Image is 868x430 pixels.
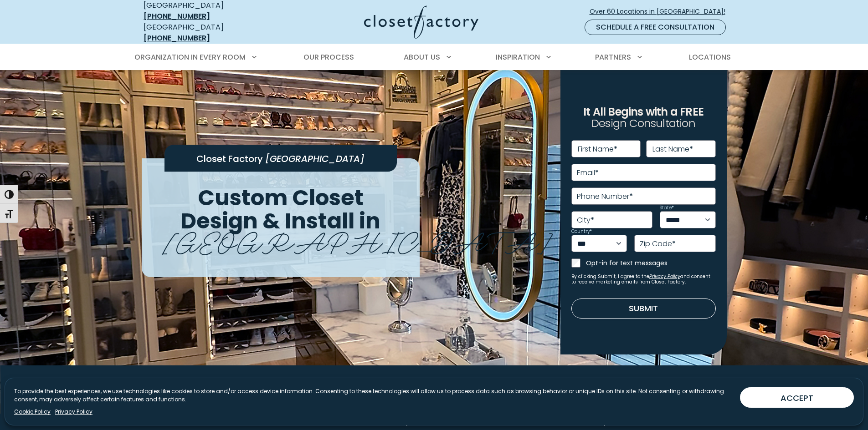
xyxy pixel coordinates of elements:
button: ACCEPT [740,387,854,408]
a: Over 60 Locations in [GEOGRAPHIC_DATA]! [589,4,733,20]
span: Over 60 Locations in [GEOGRAPHIC_DATA]! [590,7,733,16]
label: State [660,206,674,210]
span: Locations [689,52,731,62]
span: Inspiration [496,52,540,62]
small: By clicking Submit, I agree to the and consent to receive marketing emails from Closet Factory. [571,274,716,285]
a: Cookie Policy [14,408,51,416]
span: Closet Factory [196,152,263,165]
label: Opt-in for text messages [586,258,716,268]
a: [PHONE_NUMBER] [144,33,210,43]
label: Phone Number [577,193,633,200]
a: Privacy Policy [55,408,92,416]
a: [PHONE_NUMBER] [144,11,210,21]
label: Last Name [652,146,693,153]
span: [GEOGRAPHIC_DATA] [163,219,552,260]
span: Our Process [303,52,354,62]
span: It All Begins with a FREE [583,104,704,119]
img: Closet Factory Logo [364,5,478,39]
span: About Us [404,52,440,62]
span: Partners [595,52,631,62]
a: Privacy Policy [649,273,680,280]
p: To provide the best experiences, we use technologies like cookies to store and/or access device i... [14,387,733,404]
button: Submit [571,298,716,319]
label: Zip Code [640,240,676,248]
label: Email [577,169,599,177]
span: Custom Closet Design & Install in [180,182,380,236]
span: Organization in Every Room [134,52,246,62]
div: [GEOGRAPHIC_DATA] [144,22,276,44]
span: [GEOGRAPHIC_DATA] [265,152,365,165]
span: Design Consultation [591,116,695,131]
a: Schedule a Free Consultation [585,20,726,35]
label: First Name [578,146,617,153]
label: Country [571,229,592,234]
nav: Primary Menu [128,45,740,70]
label: City [577,217,594,224]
